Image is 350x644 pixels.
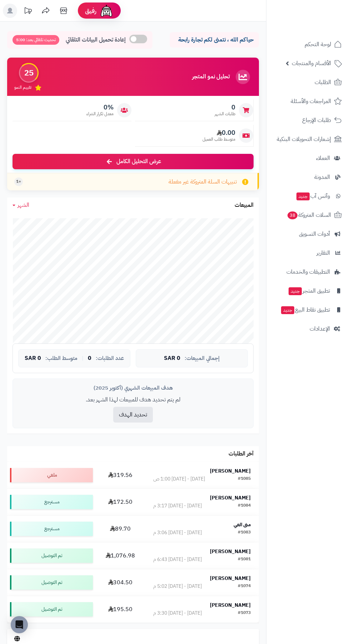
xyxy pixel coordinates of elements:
span: 0.00 [202,129,235,137]
div: [DATE] - [DATE] 3:30 م [153,610,202,617]
a: المدونة [271,169,346,186]
div: [DATE] - [DATE] 3:06 م [153,529,202,536]
td: 319.56 [96,462,145,488]
a: التطبيقات والخدمات [271,263,346,280]
span: الأقسام والمنتجات [292,58,331,68]
span: تطبيق المتجر [288,286,330,296]
span: متوسط طلب العميل [202,136,235,142]
span: جديد [281,306,294,314]
span: طلبات الإرجاع [302,115,331,125]
span: السلات المتروكة [287,210,331,220]
a: أدوات التسويق [271,225,346,243]
strong: [PERSON_NAME] [210,575,251,582]
span: العملاء [316,153,330,163]
span: الشهر [17,201,29,209]
div: هدف المبيعات الشهري (أكتوبر 2025) [18,384,248,392]
span: أدوات التسويق [299,229,330,239]
a: المراجعات والأسئلة [271,93,346,110]
span: 0 SAR [164,355,180,362]
span: إشعارات التحويلات البنكية [277,134,331,144]
span: متوسط الطلب: [45,355,77,361]
a: تطبيق المتجرجديد [271,282,346,299]
div: #1083 [238,529,251,536]
a: طلبات الإرجاع [271,112,346,129]
img: ai-face.png [99,4,114,18]
span: تنبيهات السلة المتروكة غير مفعلة [169,178,237,186]
div: تم التوصيل [10,548,93,563]
span: وآتس آب [296,191,330,201]
strong: [PERSON_NAME] [210,548,251,555]
strong: [PERSON_NAME] [210,494,251,502]
span: عرض التحليل الكامل [116,157,161,166]
a: تحديثات المنصة [19,4,37,20]
img: logo-2.png [301,19,343,34]
div: تم التوصيل [10,602,93,616]
div: مسترجع [10,522,93,536]
a: لوحة التحكم [271,36,346,53]
div: [DATE] - [DATE] 6:43 م [153,556,202,563]
span: التقارير [316,248,330,258]
div: تم التوصيل [10,575,93,590]
span: جديد [289,287,302,295]
div: #1085 [238,475,251,483]
div: Open Intercom Messenger [11,616,28,633]
a: الشهر [12,201,29,209]
span: 0% [86,103,114,111]
span: | [82,356,84,361]
div: #1074 [238,583,251,590]
span: 0 [215,103,235,111]
span: 38 [287,211,297,219]
span: جديد [296,192,310,200]
span: إجمالي المبيعات: [185,355,220,361]
h3: المبيعات [235,202,254,209]
div: ملغي [10,468,93,482]
span: الإعدادات [310,324,330,334]
span: +1 [16,179,21,185]
a: وآتس آبجديد [271,187,346,205]
div: [DATE] - [DATE] 5:02 م [153,583,202,590]
td: 195.50 [96,596,145,623]
a: العملاء [271,150,346,167]
span: معدل تكرار الشراء [86,111,114,117]
span: تطبيق نقاط البيع [280,305,330,315]
div: مسترجع [10,495,93,509]
div: #1073 [238,610,251,617]
span: تقييم النمو [14,84,31,91]
a: التقارير [271,244,346,262]
a: عرض التحليل الكامل [12,154,254,169]
span: طلبات الشهر [215,111,235,117]
span: 0 [88,355,91,362]
strong: منى العي [234,521,251,528]
a: السلات المتروكة38 [271,206,346,224]
h3: آخر الطلبات [229,451,254,457]
td: 1,076.98 [96,542,145,569]
span: لوحة التحكم [305,39,331,49]
strong: [PERSON_NAME] [210,467,251,475]
span: تحديث تلقائي بعد: 5:00 [12,35,59,45]
p: حياكم الله ، نتمنى لكم تجارة رابحة [175,36,254,44]
span: 0 SAR [25,355,41,362]
h3: تحليل نمو المتجر [192,74,230,80]
td: 304.50 [96,569,145,596]
span: رفيق [85,6,96,15]
span: المراجعات والأسئلة [291,96,331,106]
p: لم يتم تحديد هدف للمبيعات لهذا الشهر بعد. [18,396,248,404]
button: تحديد الهدف [113,407,153,423]
span: عدد الطلبات: [96,355,124,361]
div: [DATE] - [DATE] 3:17 م [153,502,202,509]
span: الطلبات [315,77,331,87]
a: تطبيق نقاط البيعجديد [271,301,346,318]
span: المدونة [314,172,330,182]
span: التطبيقات والخدمات [286,267,330,277]
a: إشعارات التحويلات البنكية [271,131,346,148]
div: [DATE] - [DATE] 1:00 ص [153,475,205,483]
strong: [PERSON_NAME] [210,601,251,609]
td: 89.70 [96,516,145,542]
span: إعادة تحميل البيانات التلقائي [66,36,126,44]
a: الطلبات [271,74,346,91]
div: #1084 [238,502,251,509]
div: #1081 [238,556,251,563]
td: 172.50 [96,489,145,515]
a: الإعدادات [271,320,346,337]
